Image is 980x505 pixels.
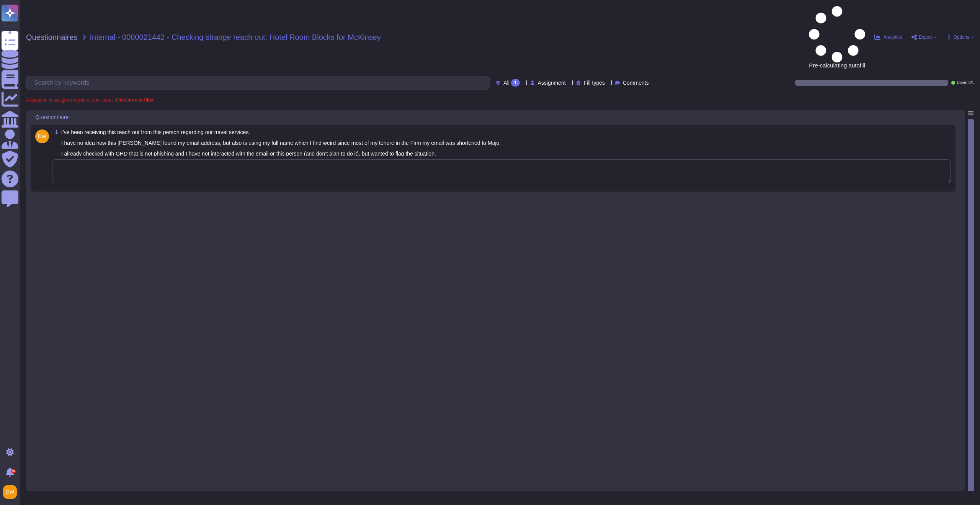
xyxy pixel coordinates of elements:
span: Comments [623,80,649,85]
span: Export [919,35,932,39]
span: Fill types [584,80,605,85]
span: Options [954,35,969,39]
span: 0 / 1 [969,81,974,85]
input: Search by keywords [30,76,490,90]
b: Click here to filter [114,97,154,103]
span: A question is assigned to you or your team. [26,98,154,102]
span: Analytics [884,35,902,39]
span: All [503,80,510,85]
span: 1 [52,130,58,135]
button: user [2,484,22,500]
span: I’ve been receiving this reach out from this person regarding our travel services. I have no idea... [61,129,501,157]
div: 1 [511,79,520,87]
span: Assignment [538,80,566,85]
img: user [35,130,49,143]
button: Analytics [874,34,902,40]
span: Pre-calculating autofill [809,6,865,68]
span: Internal - 0000021442 - Checking strange reach out: Hotel Room Blocks for McKinsey [90,33,381,41]
span: Questionnaire [35,115,69,120]
span: Done: [957,81,967,85]
img: user [3,485,17,499]
div: 9+ [11,469,16,474]
span: Questionnaires [26,33,78,41]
